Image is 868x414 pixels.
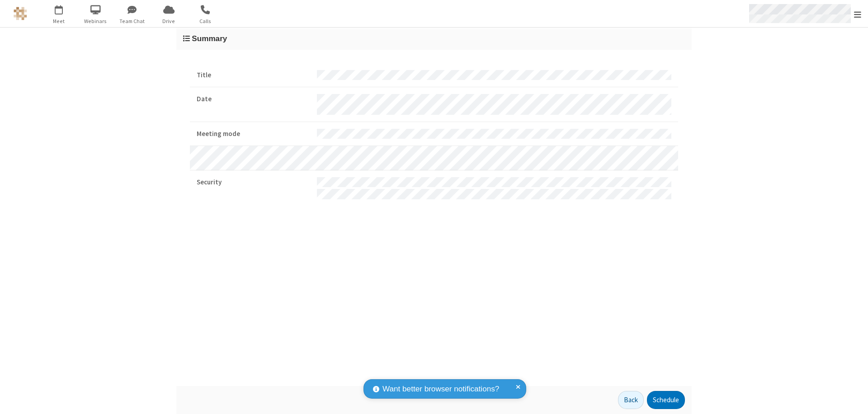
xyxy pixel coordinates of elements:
button: Schedule [647,391,685,409]
strong: Security [197,177,310,188]
img: QA Selenium DO NOT DELETE OR CHANGE [14,7,27,20]
span: Calls [189,17,222,25]
span: Team Chat [115,17,149,25]
span: Want better browser notifications? [382,383,499,395]
strong: Title [197,70,310,80]
span: Summary [192,34,227,43]
span: Meet [42,17,76,25]
strong: Meeting mode [197,129,310,139]
span: Webinars [79,17,113,25]
span: Drive [152,17,186,25]
strong: Date [197,94,310,104]
button: Back [618,391,644,409]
